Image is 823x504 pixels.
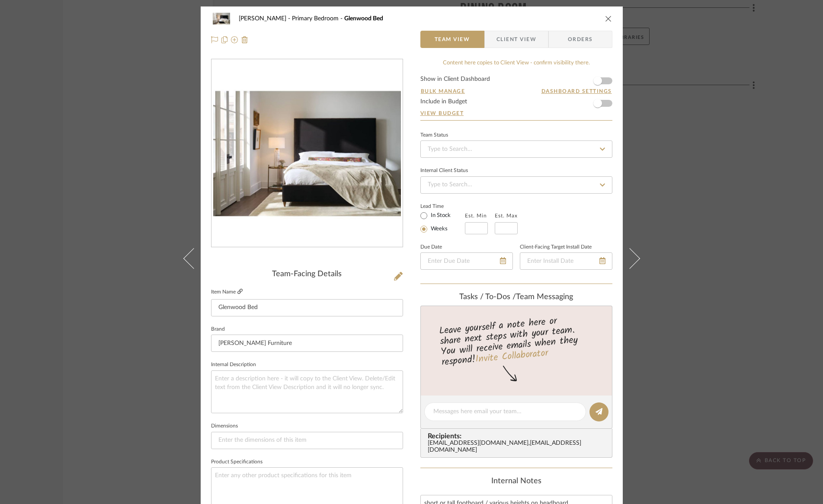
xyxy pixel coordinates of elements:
button: Dashboard Settings [541,87,612,95]
div: Internal Notes [420,477,612,486]
span: Glenwood Bed [344,16,383,22]
button: Bulk Manage [420,87,466,95]
label: Est. Min [465,213,487,219]
label: Due Date [420,245,442,249]
mat-radio-group: Select item type [420,210,465,234]
button: close [605,15,612,22]
label: Brand [211,327,225,332]
img: a5b488d3-b7ce-4afc-b773-b26db3c686d7_48x40.jpg [211,10,232,27]
label: Weeks [429,225,448,233]
input: Enter Item Name [211,299,403,316]
div: team Messaging [420,293,612,302]
span: Primary Bedroom [292,16,344,22]
a: View Budget [420,110,612,117]
div: Team Status [420,133,448,137]
span: Recipients: [428,432,608,440]
span: Orders [558,31,602,48]
span: [PERSON_NAME] [239,16,292,22]
input: Enter Brand [211,335,403,352]
label: Client-Facing Target Install Date [520,245,592,249]
input: Enter Install Date [520,252,612,270]
input: Enter Due Date [420,252,513,270]
label: Item Name [211,288,243,296]
div: [EMAIL_ADDRESS][DOMAIN_NAME] , [EMAIL_ADDRESS][DOMAIN_NAME] [428,440,608,454]
label: Internal Description [211,363,256,367]
span: Team View [435,31,470,48]
input: Enter the dimensions of this item [211,432,403,449]
span: Client View [496,31,536,48]
div: Content here copies to Client View - confirm visibility there. [420,59,612,67]
span: Tasks / To-Dos / [459,293,516,301]
div: Leave yourself a note here or share next steps with your team. You will receive emails when they ... [419,312,613,370]
a: Invite Collaborator [474,346,548,367]
label: Dimensions [211,424,238,428]
img: a5b488d3-b7ce-4afc-b773-b26db3c686d7_436x436.jpg [213,60,401,247]
div: Team-Facing Details [211,270,403,279]
label: Product Specifications [211,460,263,464]
input: Type to Search… [420,176,612,194]
div: Internal Client Status [420,169,468,173]
label: Est. Max [495,213,518,219]
img: Remove from project [241,36,248,43]
label: In Stock [429,212,451,220]
div: 0 [211,60,403,247]
input: Type to Search… [420,140,612,158]
label: Lead Time [420,202,465,210]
